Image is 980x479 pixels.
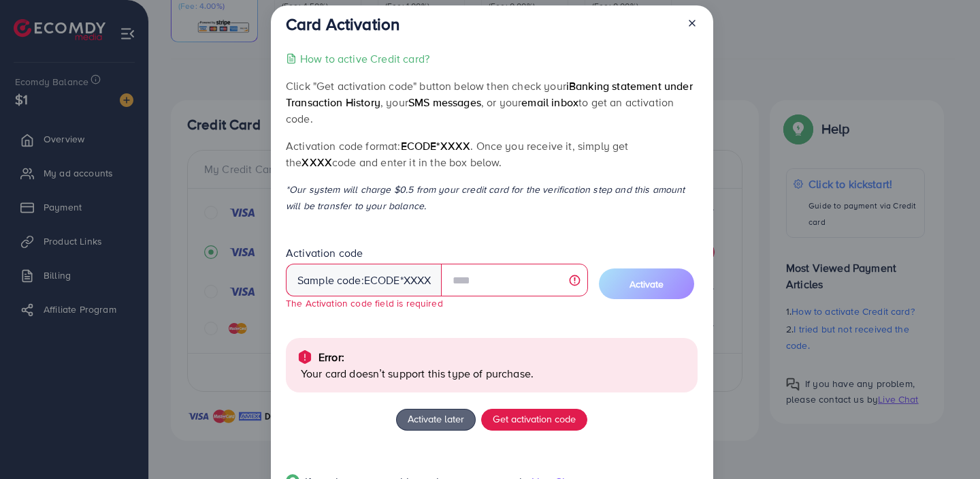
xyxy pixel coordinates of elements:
[364,273,400,288] span: ecode
[286,78,693,110] span: iBanking statement under Transaction History
[301,155,332,170] span: XXXX
[599,268,694,299] button: Activate
[521,95,578,110] span: email inbox
[401,138,471,153] span: ecode*XXXX
[286,138,698,170] p: Activation code format: . Once you receive it, simply get the code and enter it in the box below.
[286,245,363,261] label: Activation code
[630,277,664,291] span: Activate
[481,409,587,431] button: Get activation code
[408,95,481,110] span: SMS messages
[300,50,429,67] p: How to active Credit card?
[297,349,313,365] img: alert
[301,365,687,382] p: Your card doesn’t support this type of purchase.
[922,418,970,469] iframe: Chat
[286,264,442,296] div: Sample code: *XXXX
[318,349,344,365] p: Error:
[408,412,464,426] span: Activate later
[286,78,698,127] p: Click "Get activation code" button below then check your , your , or your to get an activation code.
[286,181,698,214] p: *Our system will charge $0.5 from your credit card for the verification step and this amount will...
[286,14,399,34] h3: Card Activation
[493,412,576,426] span: Get activation code
[396,409,476,431] button: Activate later
[286,296,443,309] small: The Activation code field is required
